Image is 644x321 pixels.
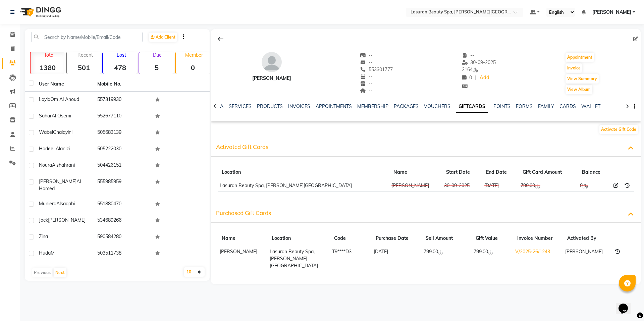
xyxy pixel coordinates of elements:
[372,231,422,246] th: Purchase Date
[48,217,86,223] span: [PERSON_NAME]
[39,201,56,207] span: Muniera
[93,246,152,262] td: 503511738
[257,103,283,109] a: PRODUCTS
[578,165,611,180] th: Balance
[592,9,631,16] span: [PERSON_NAME]
[360,52,373,58] span: --
[93,92,152,108] td: 557319930
[516,103,533,109] a: FORMS
[176,63,210,72] strong: 0
[316,103,352,109] a: APPOINTMENTS
[566,74,599,84] button: View Summary
[31,32,143,42] input: Search by Name/Mobile/Email/Code
[515,249,550,255] span: V/2025-26/1243
[389,180,442,192] td: [PERSON_NAME]
[93,158,152,174] td: 504426151
[39,146,70,152] span: hadeel alanizi
[39,217,48,223] span: Jack
[599,125,638,134] button: Activate Gift Code
[54,268,66,277] button: Next
[93,125,152,141] td: 505683139
[149,33,177,42] a: Add Client
[565,249,603,255] span: [PERSON_NAME]
[538,103,554,109] a: FAMILY
[372,246,422,272] td: [DATE]
[39,129,53,135] span: Wabel
[39,162,52,168] span: noura
[389,165,442,180] th: Name
[218,165,389,180] th: Location
[53,129,72,135] span: Ghalayini
[330,231,372,246] th: Code
[93,141,152,158] td: 505222030
[218,246,268,272] td: [PERSON_NAME]
[456,101,488,113] a: GIFTCARDS
[616,294,637,314] iframe: chat widget
[178,52,210,58] p: Member
[103,63,137,72] strong: 478
[513,231,563,246] th: Invoice Number
[566,53,594,62] button: Appointment
[462,59,496,65] span: 30-09-2025
[139,63,173,72] strong: 5
[93,76,152,92] th: Mobile No.
[218,180,389,192] td: Lasuran Beauty Spa, [PERSON_NAME][GEOGRAPHIC_DATA]
[559,103,576,109] a: CARDS
[39,178,76,184] span: [PERSON_NAME]
[462,52,475,58] span: --
[442,180,482,192] td: 30-09-2025
[218,231,268,246] th: Name
[563,231,613,246] th: Activated By
[262,52,282,72] img: avatar
[268,231,330,246] th: Location
[93,196,152,213] td: 551880470
[357,103,388,109] a: MEMBERSHIP
[422,246,472,272] td: ﷼799.00
[31,63,65,72] strong: 1380
[106,52,137,58] p: Lost
[17,3,63,21] img: logo
[229,103,252,109] a: SERVICES
[288,103,310,109] a: INVOICES
[50,96,79,102] span: Om Al Anoud
[472,246,513,272] td: ﷼799.00
[270,249,318,269] span: Lasuran Beauty Spa, [PERSON_NAME][GEOGRAPHIC_DATA]
[462,66,478,72] span: 2164
[52,113,71,119] span: Al Osemi
[93,108,152,125] td: 552677110
[360,88,373,94] span: --
[39,96,50,102] span: Layla
[56,201,75,207] span: Alsagabi
[33,52,65,58] p: Total
[424,103,450,109] a: VOUCHERS
[39,250,51,256] span: Huda
[69,52,101,58] p: Recent
[581,103,600,109] a: WALLET
[141,52,173,58] p: Due
[39,233,48,239] span: Zina
[482,180,518,192] td: [DATE]
[566,85,592,94] button: View Album
[360,59,373,65] span: --
[578,180,611,192] td: ﷼0
[252,75,291,82] div: [PERSON_NAME]
[442,165,482,180] th: Start Date
[360,73,373,79] span: --
[52,162,75,168] span: Alshahrani
[473,66,478,72] span: ﷼
[519,180,578,192] td: ﷼799.00
[394,103,419,109] a: PACKAGES
[39,113,52,119] span: Sahar
[51,250,55,256] span: M
[216,143,268,150] span: Activated Gift Cards
[360,66,393,72] span: 553301777
[462,74,472,81] span: 0
[35,76,93,92] th: User Name
[566,63,582,73] button: Invoice
[493,103,511,109] a: POINTS
[67,63,101,72] strong: 501
[93,213,152,229] td: 534689266
[422,231,472,246] th: Sell Amount
[475,74,476,81] span: |
[479,73,490,83] a: Add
